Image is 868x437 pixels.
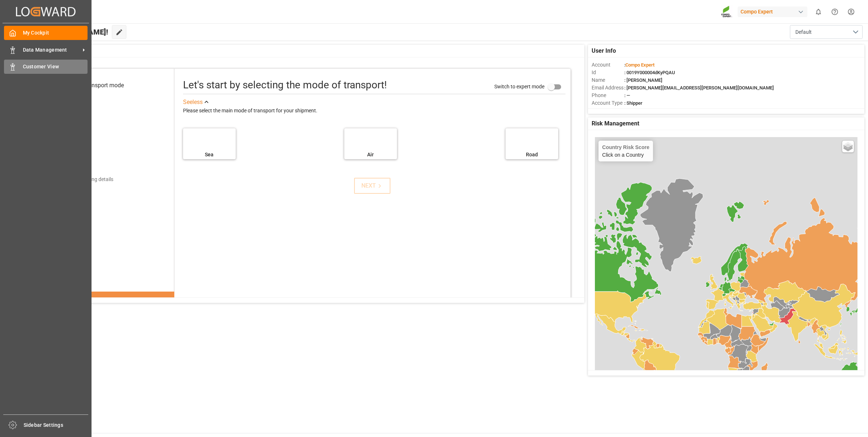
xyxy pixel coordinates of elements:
div: Please select the main mode of transport for your shipment. [183,107,565,115]
span: : 0019Y000004dKyPQAU [624,70,675,75]
span: Account Type [592,99,624,107]
span: : [624,62,654,68]
span: : [PERSON_NAME][EMAIL_ADDRESS][PERSON_NAME][DOMAIN_NAME] [624,85,774,91]
button: open menu [790,25,863,39]
h4: Country Risk Score [602,144,649,150]
a: My Cockpit [4,26,88,40]
span: Compo Expert [625,62,654,68]
div: Sea [187,151,232,159]
span: My Cockpit [23,29,88,37]
span: Account [592,61,624,69]
span: Customer View [23,63,88,71]
span: Id [592,69,624,76]
span: User Info [592,47,616,55]
button: NEXT [354,178,390,194]
div: Select transport mode [68,81,124,90]
a: Layers [842,141,854,152]
span: Sidebar Settings [24,421,89,429]
span: : — [624,93,630,98]
div: Click on a Country [602,144,649,158]
span: Name [592,76,624,84]
span: : [PERSON_NAME] [624,77,662,83]
span: Default [795,28,812,36]
div: Air [348,151,393,159]
div: Let's start by selecting the mode of transport! [183,77,387,93]
span: : Shipper [624,100,642,106]
div: Road [509,151,555,159]
span: Email Address [592,84,624,92]
span: Phone [592,92,624,99]
span: Data Management [23,46,80,54]
div: See less [183,98,203,107]
a: Customer View [4,60,88,74]
div: NEXT [361,181,384,190]
span: Switch to expert mode [494,84,544,89]
span: Risk Management [592,119,639,128]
